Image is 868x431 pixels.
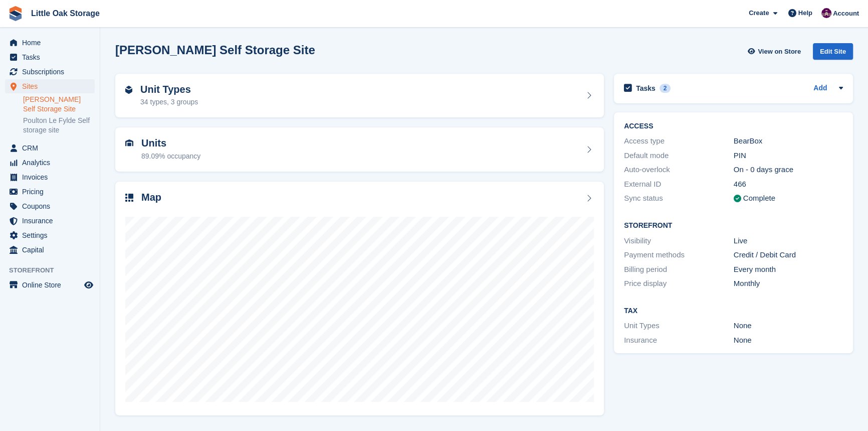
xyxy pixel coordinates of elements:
span: Home [22,36,82,50]
a: View on Store [746,43,805,60]
span: Settings [22,228,82,242]
a: menu [5,199,95,213]
div: Access type [624,135,734,147]
h2: Map [141,192,161,203]
a: [PERSON_NAME] Self Storage Site [23,95,95,114]
div: Edit Site [813,43,853,60]
span: View on Store [758,47,801,57]
h2: [PERSON_NAME] Self Storage Site [115,43,315,57]
div: None [734,335,843,346]
span: CRM [22,141,82,155]
span: Create [749,8,769,18]
div: None [734,320,843,332]
a: Poulton Le Fylde Self storage site [23,116,95,135]
a: menu [5,214,95,228]
a: Preview store [83,279,95,291]
div: Insurance [624,335,734,346]
span: Subscriptions [22,65,82,79]
img: map-icn-33ee37083ee616e46c38cad1a60f524a97daa1e2b2c8c0bc3eb3415660979fc1.svg [125,194,133,202]
a: Units 89.09% occupancy [115,127,604,172]
div: Credit / Debit Card [734,249,843,261]
span: Storefront [9,265,100,275]
a: menu [5,243,95,257]
div: Default mode [624,150,734,162]
div: Monthly [734,278,843,290]
span: Analytics [22,156,82,170]
h2: Tax [624,307,843,315]
span: Capital [22,243,82,257]
div: Visibility [624,235,734,247]
div: Billing period [624,264,734,275]
h2: ACCESS [624,122,843,130]
div: 2 [660,84,671,93]
div: 89.09% occupancy [141,151,200,162]
a: menu [5,50,95,64]
a: menu [5,36,95,50]
a: menu [5,185,95,199]
a: menu [5,228,95,242]
div: Payment methods [624,249,734,261]
a: Add [813,83,827,94]
a: menu [5,156,95,170]
div: 34 types, 3 groups [140,97,198,107]
span: Help [798,8,812,18]
div: Live [734,235,843,247]
span: Online Store [22,278,82,292]
a: menu [5,79,95,93]
span: Coupons [22,199,82,213]
h2: Unit Types [140,84,198,95]
span: Pricing [22,185,82,199]
a: menu [5,170,95,184]
div: Unit Types [624,320,734,332]
div: Auto-overlock [624,164,734,176]
div: Sync status [624,193,734,204]
h2: Tasks [636,84,656,93]
div: Complete [743,193,775,204]
a: menu [5,141,95,155]
h2: Units [141,137,200,149]
a: Edit Site [813,43,853,64]
img: unit-type-icn-2b2737a686de81e16bb02015468b77c625bbabd49415b5ef34ead5e3b44a266d.svg [125,86,132,94]
a: Little Oak Storage [27,5,104,22]
span: Sites [22,79,82,93]
a: menu [5,278,95,292]
span: Insurance [22,214,82,228]
h2: Storefront [624,222,843,230]
span: Account [833,9,859,19]
div: BearBox [734,135,843,147]
span: Tasks [22,50,82,64]
div: PIN [734,150,843,162]
img: unit-icn-7be61d7bf1b0ce9d3e12c5938cc71ed9869f7b940bace4675aadf7bd6d80202e.svg [125,139,133,147]
a: Map [115,182,604,415]
div: 466 [734,179,843,190]
img: Morgen Aujla [821,8,831,18]
a: Unit Types 34 types, 3 groups [115,74,604,118]
div: Price display [624,278,734,290]
span: Invoices [22,170,82,184]
div: Every month [734,264,843,275]
img: stora-icon-8386f47178a22dfd0bd8f6a31ec36ba5ce8667c1dd55bd0f319d3a0aa187defe.svg [8,6,23,21]
div: On - 0 days grace [734,164,843,176]
div: External ID [624,179,734,190]
a: menu [5,65,95,79]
